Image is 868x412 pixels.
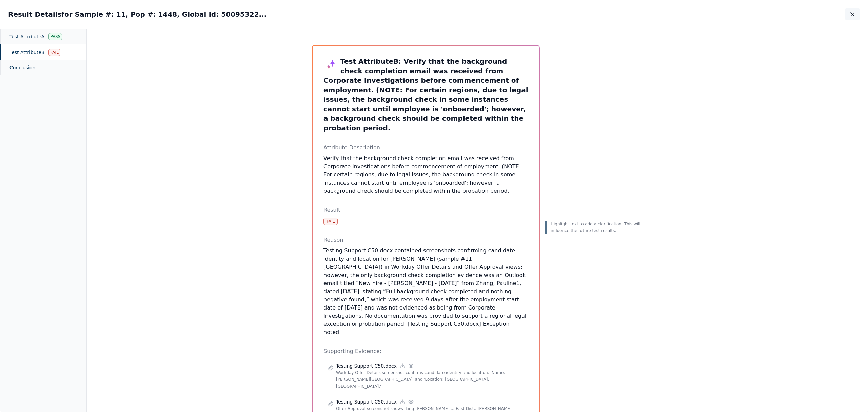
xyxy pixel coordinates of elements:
[323,206,528,214] p: Result
[48,49,60,56] div: Fail
[336,398,397,405] p: Testing Support C50.docx
[323,144,528,152] p: Attribute Description
[399,399,406,405] a: Download file
[323,236,528,244] p: Reason
[323,347,528,355] p: Supporting Evidence:
[551,221,643,234] p: Highlight text to add a clarification. This will influence the future test results.
[323,247,528,336] p: Testing Support C50.docx contained screenshots confirming candidate identity and location for [PE...
[8,10,267,19] h2: Result Details for Sample #: 11, Pop #: 1448, Global Id: 50095322...
[336,369,524,390] p: Workday Offer Details screenshot confirms candidate identity and location: 'Name: [PERSON_NAME][G...
[336,362,397,369] p: Testing Support C50.docx
[399,363,406,369] a: Download file
[323,57,528,133] h3: Test Attribute B : Verify that the background check completion email was received from Corporate ...
[323,154,528,195] p: Verify that the background check completion email was received from Corporate Investigations befo...
[48,33,62,40] div: Pass
[323,218,338,225] div: Fail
